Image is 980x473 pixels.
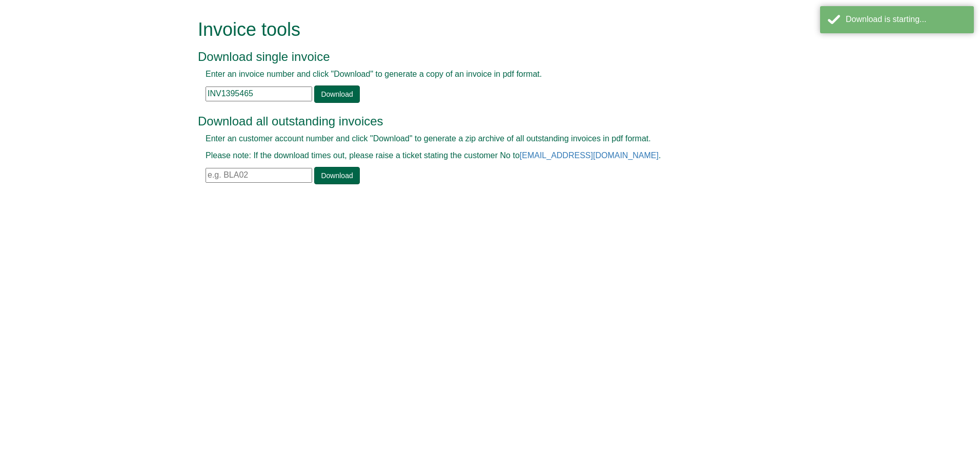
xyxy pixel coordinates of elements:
input: e.g. BLA02 [206,168,312,183]
p: Enter an invoice number and click "Download" to generate a copy of an invoice in pdf format. [206,69,751,80]
a: Download [314,167,359,184]
p: Please note: If the download times out, please raise a ticket stating the customer No to . [206,150,751,162]
a: Download [314,85,359,103]
div: Download is starting... [846,14,966,26]
p: Enter an customer account number and click "Download" to generate a zip archive of all outstandin... [206,133,751,145]
a: [EMAIL_ADDRESS][DOMAIN_NAME] [520,151,659,160]
h1: Invoice tools [198,19,759,40]
h3: Download all outstanding invoices [198,115,759,128]
h3: Download single invoice [198,50,759,63]
input: e.g. INV1234 [206,87,312,101]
